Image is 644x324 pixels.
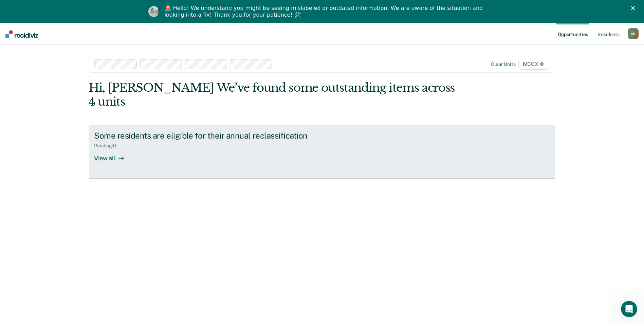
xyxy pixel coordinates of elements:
a: Opportunities [556,23,589,45]
div: Pending : 9 [94,143,122,149]
div: A K [628,28,639,39]
img: Profile image for Kim [148,6,159,17]
div: View all [94,149,132,162]
a: Some residents are eligible for their annual reclassificationPending:9View all [89,125,555,179]
div: Hi, [PERSON_NAME] We’ve found some outstanding items across 4 units [89,81,462,109]
div: Some residents are eligible for their annual reclassification [94,131,332,141]
span: MCCX [518,59,548,70]
div: 🚨 Hello! We understand you might be seeing mislabeled or outdated information. We are aware of th... [165,5,485,18]
div: Close [631,6,638,10]
a: Residents [596,23,621,45]
div: Clear units [491,61,516,67]
button: AK [628,28,639,39]
iframe: Intercom live chat [621,301,637,317]
img: Recidiviz [5,30,38,38]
